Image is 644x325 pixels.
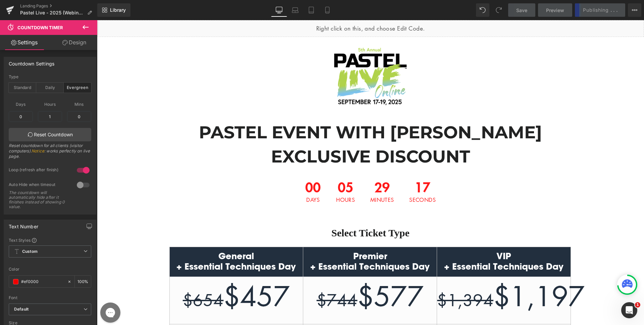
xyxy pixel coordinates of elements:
h2: VIP + Essential Techniques Day [340,230,474,253]
s: $1,394 [340,269,396,291]
a: Design [50,35,99,50]
span: 00 [208,160,224,177]
span: Seconds [312,177,339,182]
div: Evergreen [64,83,91,93]
div: Color [9,267,91,272]
a: Mobile [319,3,335,17]
div: Daily [36,83,64,93]
button: Undo [476,3,489,17]
a: Desktop [271,3,287,17]
div: Type [9,75,91,79]
span: 29 [273,160,297,177]
div: Reset countdown for all clients (visitor computers). : works perfectly on live page. [9,143,91,164]
span: 05 [239,160,258,177]
div: Font [9,295,91,300]
b: PASTEL EVENT WITH [PERSON_NAME] EXCLUSIVE DISCOUNT [102,102,445,146]
input: Color [21,278,64,285]
button: Redo [492,3,505,17]
h2: General + Essential Techniques Day [73,230,206,253]
span: Pastel Live - 2025 (Webinar Attendee Pricing) [20,10,85,15]
a: Tablet [303,3,319,17]
span: Days [9,100,33,108]
i: Default [14,307,29,312]
a: Preview [538,3,572,17]
span: Hours [38,100,62,108]
span: Days [208,177,224,182]
div: Countdown Settings [9,57,54,66]
h2: Premier + Essential Techniques Day [206,230,340,253]
a: Landing Pages [20,3,97,9]
button: Open gorgias live chat [3,2,23,22]
s: $654 [86,269,127,291]
div: The countdown will automatically hide after it finishes instead of showing 0 value. [9,190,69,209]
b: Custom [22,249,38,254]
span: 1 [635,302,640,308]
span: 17 [312,160,339,177]
div: % [75,276,91,287]
button: More [628,3,641,17]
a: Notice [32,148,44,153]
span: Preview [546,7,564,14]
span: $457 [86,258,193,294]
a: New Library [97,3,130,17]
span: Minutes [273,177,297,182]
s: $744 [220,269,261,291]
span: Hours [239,177,258,182]
div: Loop (refresh after finish) [9,167,70,174]
div: Standard [9,83,36,93]
div: Auto Hide when timeout [9,182,70,189]
span: Library [110,7,126,13]
div: Text Styles [9,237,91,243]
span: $577 [220,258,327,294]
iframe: Intercom live chat [621,302,637,318]
span: Mins [67,100,91,108]
a: Reset Countdown [9,128,91,141]
span: Save [516,7,527,14]
span: Countdown Timer [17,25,63,30]
span: $1,197 [340,258,488,294]
a: Laptop [287,3,303,17]
div: Text Number [9,220,38,229]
